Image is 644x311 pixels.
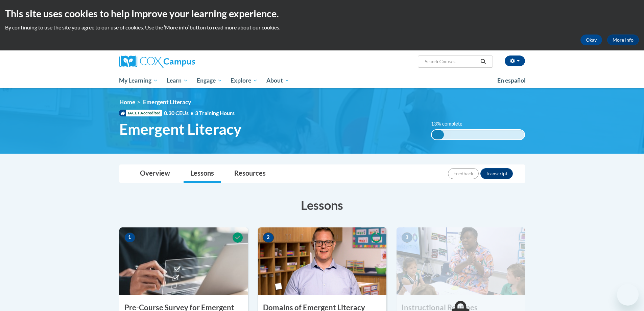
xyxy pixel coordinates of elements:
iframe: Button to launch messaging window [617,284,639,306]
span: IACET Accredited [119,110,162,116]
button: Feedback [448,168,479,179]
div: Main menu [109,73,535,88]
span: 2 [263,232,274,243]
a: Cox Campus [119,55,248,68]
img: Course Image [258,227,386,295]
button: Transcript [480,168,513,179]
span: My Learning [119,76,158,85]
span: About [266,76,289,85]
span: 0.30 CEUs [164,109,195,117]
h2: This site uses cookies to help improve your learning experience. [5,7,639,20]
a: Engage [192,73,226,88]
button: Okay [580,35,602,45]
img: Course Image [119,227,248,295]
span: 1 [124,232,135,243]
a: More Info [607,35,639,45]
span: Emergent Literacy [143,98,191,106]
label: 13% complete [431,120,470,128]
a: My Learning [115,73,163,88]
img: Course Image [397,227,525,295]
span: En español [497,77,526,84]
a: Overview [133,165,177,183]
h3: Lessons [119,197,525,214]
a: Explore [226,73,262,88]
span: • [190,110,193,116]
a: Learn [162,73,192,88]
span: 3 [402,232,412,243]
input: Search Courses [424,58,478,66]
p: By continuing to use the site you agree to our use of cookies. Use the ‘More info’ button to read... [5,24,639,31]
span: Learn [167,76,188,85]
a: Resources [228,165,272,183]
span: Explore [231,76,258,85]
button: Account Settings [505,55,525,66]
button: Search [478,58,488,66]
span: Engage [197,76,222,85]
span: 3 Training Hours [195,110,235,116]
div: 13% complete [432,130,444,139]
a: En español [493,73,530,88]
span: Emergent Literacy [119,120,241,138]
a: About [262,73,294,88]
img: Cox Campus [119,55,195,68]
a: Home [119,98,135,106]
a: Lessons [184,165,221,183]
